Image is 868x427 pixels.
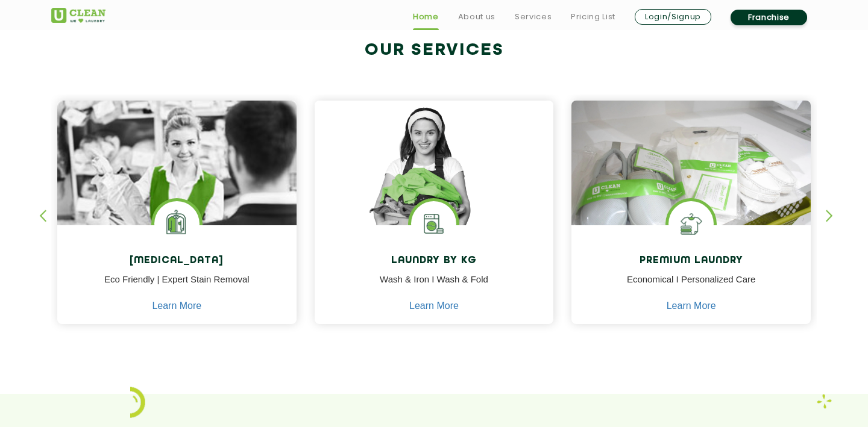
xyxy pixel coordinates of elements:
[154,201,200,246] img: Laundry Services near me
[580,255,802,267] h4: Premium Laundry
[57,101,297,293] img: Drycleaners near me
[152,301,201,311] a: Learn More
[315,101,554,260] img: a girl with laundry basket
[668,201,714,246] img: Shoes Cleaning
[413,10,439,24] a: Home
[817,394,832,409] img: Laundry wash and iron
[515,10,552,24] a: Services
[411,201,456,246] img: laundry washing machine
[731,10,807,25] a: Franchise
[51,8,105,23] img: UClean Laundry and Dry Cleaning
[458,10,495,24] a: About us
[66,273,288,300] p: Eco Friendly | Expert Stain Removal
[324,255,545,267] h4: Laundry by Kg
[635,9,711,25] a: Login/Signup
[51,40,817,60] h2: Our Services
[571,101,811,260] img: laundry done shoes and clothes
[667,301,716,311] a: Learn More
[580,273,802,300] p: Economical I Personalized Care
[324,273,545,300] p: Wash & Iron I Wash & Fold
[571,10,615,24] a: Pricing List
[409,301,459,311] a: Learn More
[66,255,288,267] h4: [MEDICAL_DATA]
[130,387,145,418] img: icon_2.png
